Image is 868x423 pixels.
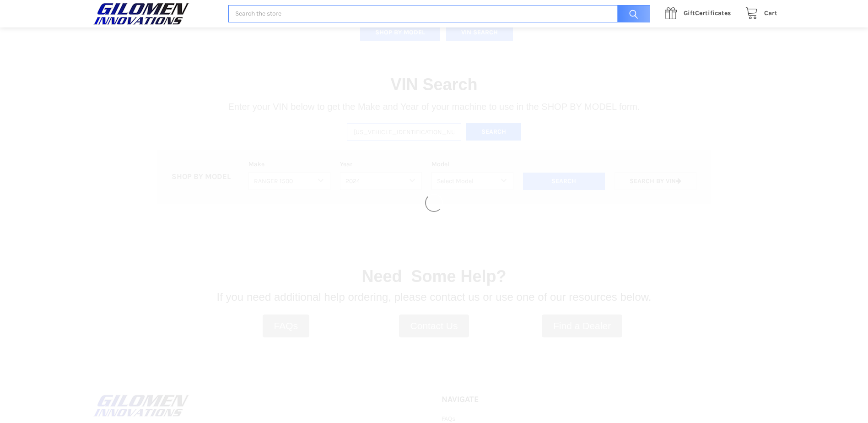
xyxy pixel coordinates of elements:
[228,5,650,23] input: Search the store
[684,9,731,17] span: Certificates
[91,2,219,25] a: GILOMEN INNOVATIONS
[91,2,192,25] img: GILOMEN INNOVATIONS
[684,9,695,17] span: Gift
[764,9,777,17] span: Cart
[740,8,777,19] a: Cart
[613,5,650,23] input: Search
[660,8,740,19] a: GiftCertificates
